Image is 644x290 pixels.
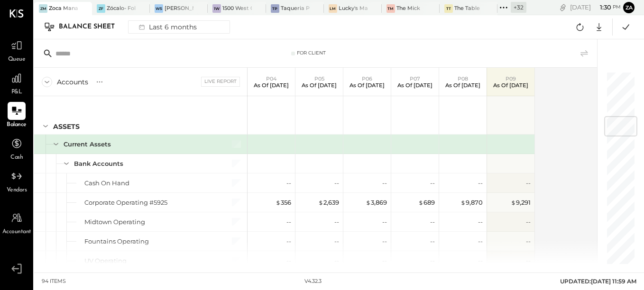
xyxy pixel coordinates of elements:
[558,2,568,12] div: copy link
[155,4,163,13] div: WS
[318,198,339,207] div: 2,639
[366,198,387,207] div: 3,869
[74,159,123,168] div: Bank Accounts
[7,121,27,129] span: Balance
[0,69,33,97] a: P&L
[286,237,291,246] div: --
[526,256,531,265] div: --
[339,5,368,12] div: Lucky's Malibu
[57,77,88,87] div: Accounts
[133,21,201,33] div: Last 6 months
[286,179,291,188] div: --
[478,217,483,227] div: --
[350,82,385,89] p: As of [DATE]
[334,256,339,265] div: --
[128,20,230,34] button: Last 6 months
[302,82,337,89] p: As of [DATE]
[382,217,387,227] div: --
[526,179,531,188] div: --
[271,4,279,13] div: TP
[460,199,466,206] span: $
[314,75,324,82] span: P05
[0,167,33,195] a: Vendors
[493,82,528,89] p: As of [DATE]
[286,256,291,265] div: --
[97,4,105,13] div: ZF
[0,209,33,236] a: Accountant
[84,217,145,227] div: Midtown Operating
[8,55,26,64] span: Queue
[84,179,129,188] div: Cash On Hand
[49,5,78,12] div: Zoca Management Services Inc
[84,237,149,246] div: Fountains Operating
[386,4,395,13] div: TM
[362,75,372,82] span: P06
[511,198,531,207] div: 9,291
[454,5,480,12] div: The Table
[222,5,251,12] div: 1500 West Capital LP
[526,217,531,227] div: --
[560,278,636,285] span: UPDATED: [DATE] 11:59 AM
[0,102,33,129] a: Balance
[444,4,453,13] div: TT
[418,198,435,207] div: 689
[478,179,483,188] div: --
[276,198,291,207] div: 356
[458,75,468,82] span: P08
[382,179,387,188] div: --
[397,82,432,89] p: As of [DATE]
[570,3,621,12] div: [DATE]
[266,75,276,82] span: P04
[430,217,435,227] div: --
[165,5,193,12] div: [PERSON_NAME]
[39,4,47,13] div: ZM
[42,278,66,285] div: 94 items
[84,256,127,265] div: UV Operating
[84,198,167,207] div: Corporate Operating #5925
[382,256,387,265] div: --
[2,228,31,236] span: Accountant
[304,278,322,285] div: v 4.32.3
[286,217,291,227] div: --
[7,186,27,195] span: Vendors
[511,199,516,206] span: $
[334,179,339,188] div: --
[297,50,326,56] div: For Client
[201,77,240,86] div: Live Report
[0,36,33,64] a: Queue
[396,5,420,12] div: The Mick
[613,4,621,10] span: pm
[64,140,111,149] div: Current Assets
[382,237,387,246] div: --
[107,5,136,12] div: Zócalo- Folsom
[11,88,22,97] span: P&L
[511,2,526,13] div: + 32
[445,82,480,89] p: As of [DATE]
[526,237,531,246] div: --
[592,3,611,12] span: 1 : 30
[418,199,423,206] span: $
[430,179,435,188] div: --
[318,199,323,206] span: $
[430,237,435,246] div: --
[281,5,310,12] div: Taqueria Picoso
[334,237,339,246] div: --
[334,217,339,227] div: --
[59,19,124,35] div: Balance Sheet
[254,82,289,89] p: As of [DATE]
[0,135,33,162] a: Cash
[430,256,435,265] div: --
[53,122,80,131] div: ASSETS
[329,4,337,13] div: LM
[276,199,281,206] span: $
[506,75,516,82] span: P09
[623,2,635,13] button: Za
[212,4,221,13] div: 1W
[478,237,483,246] div: --
[10,154,23,162] span: Cash
[410,75,420,82] span: P07
[460,198,483,207] div: 9,870
[478,256,483,265] div: --
[366,199,371,206] span: $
